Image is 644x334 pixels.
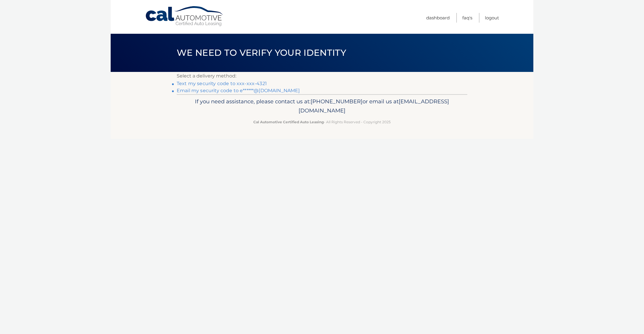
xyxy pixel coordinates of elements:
[177,47,346,58] span: We need to verify your identity
[426,13,450,23] a: Dashboard
[485,13,499,23] a: Logout
[145,6,224,27] a: Cal Automotive
[253,120,324,124] strong: Cal Automotive Certified Auto Leasing
[177,88,300,93] a: Email my security code to e******@[DOMAIN_NAME]
[177,81,267,86] a: Text my security code to xxx-xxx-4321
[177,72,467,80] p: Select a delivery method:
[311,98,363,105] span: [PHONE_NUMBER]
[462,13,472,23] a: FAQ's
[181,97,463,116] p: If you need assistance, please contact us at: or email us at
[181,119,463,125] p: - All Rights Reserved - Copyright 2025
